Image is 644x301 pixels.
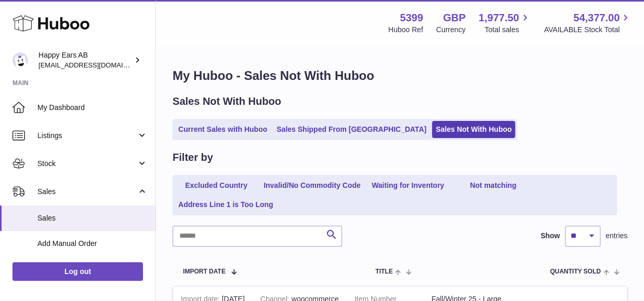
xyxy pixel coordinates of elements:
[37,213,148,223] span: Sales
[37,187,137,197] span: Sales
[388,25,423,35] div: Huboo Ref
[175,177,258,194] a: Excluded Country
[12,262,143,281] a: Log out
[37,103,148,113] span: My Dashboard
[37,159,137,169] span: Stock
[38,61,153,69] span: [EMAIL_ADDRESS][DOMAIN_NAME]
[443,11,465,25] strong: GBP
[479,11,519,25] span: 1,977.50
[484,25,531,35] span: Total sales
[175,196,277,213] a: Address Line 1 is Too Long
[273,121,430,138] a: Sales Shipped From [GEOGRAPHIC_DATA]
[175,121,271,138] a: Current Sales with Huboo
[479,11,531,35] a: 1,977.50 Total sales
[375,268,392,275] span: Title
[573,11,620,25] span: 54,377.00
[366,177,450,194] a: Waiting for Inventory
[12,52,28,68] img: 3pl@happyearsearplugs.com
[436,25,466,35] div: Currency
[173,94,281,108] h2: Sales Not With Huboo
[606,231,627,241] span: entries
[37,239,148,249] span: Add Manual Order
[544,25,632,35] span: AVAILABLE Stock Total
[550,268,601,275] span: Quantity Sold
[432,121,515,138] a: Sales Not With Huboo
[400,11,423,25] strong: 5399
[183,268,226,275] span: Import date
[544,11,632,35] a: 54,377.00 AVAILABLE Stock Total
[173,150,213,165] h2: Filter by
[173,67,627,84] h1: My Huboo - Sales Not With Huboo
[37,131,137,141] span: Listings
[541,231,560,241] label: Show
[452,177,535,194] a: Not matching
[260,177,364,194] a: Invalid/No Commodity Code
[38,50,132,70] div: Happy Ears AB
